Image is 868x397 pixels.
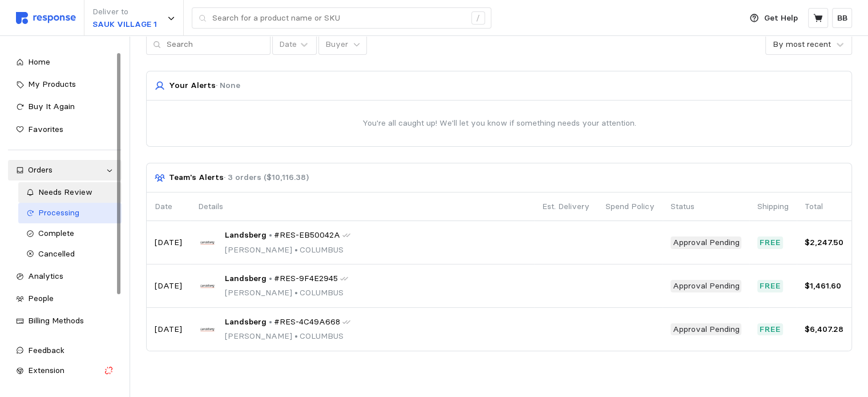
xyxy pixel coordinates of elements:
[198,233,217,252] img: Landsberg
[274,272,338,285] span: #RES-9F4E2945
[269,316,272,328] p: •
[8,340,122,361] button: Feedback
[28,124,63,134] span: Favorites
[28,293,54,303] span: People
[279,38,297,50] div: Date
[832,8,852,28] button: BB
[673,236,740,249] p: Approval Pending
[28,164,102,177] div: Orders
[18,223,122,244] a: Complete
[38,228,74,238] span: Complete
[18,203,122,223] a: Processing
[38,248,75,259] span: Cancelled
[225,316,267,328] span: Landsberg
[169,171,309,184] p: Team's Alerts
[225,244,350,256] p: [PERSON_NAME] COLUMBUS
[673,323,740,336] p: Approval Pending
[8,311,122,331] a: Billing Methods
[8,74,122,95] a: My Products
[38,207,79,218] span: Processing
[805,236,843,249] p: $2,247.50
[18,244,122,264] a: Cancelled
[274,316,340,328] span: #RES-4C49A668
[28,79,76,89] span: My Products
[542,200,590,213] p: Est. Delivery
[605,200,655,213] p: Spend Policy
[673,280,740,292] p: Approval Pending
[471,11,485,25] div: /
[837,12,847,25] p: BB
[8,119,122,140] a: Favorites
[198,276,217,295] img: Landsberg
[8,160,122,181] a: Orders
[225,287,348,299] p: [PERSON_NAME] COLUMBUS
[292,244,300,255] span: •
[155,280,182,292] p: [DATE]
[805,323,843,336] p: $6,407.28
[760,280,781,292] p: Free
[225,229,267,242] span: Landsberg
[318,34,367,55] button: Buyer
[28,101,75,111] span: Buy It Again
[8,97,122,117] a: Buy It Again
[8,52,122,73] a: Home
[38,187,92,197] span: Needs Review
[760,236,781,249] p: Free
[8,266,122,287] a: Analytics
[757,200,789,213] p: Shipping
[8,360,122,381] button: Extension
[16,12,76,24] img: svg%3e
[28,271,63,281] span: Analytics
[28,315,84,326] span: Billing Methods
[225,272,267,285] span: Landsberg
[155,200,182,213] p: Date
[764,12,798,25] p: Get Help
[773,38,831,50] div: By most recent
[8,288,122,309] a: People
[212,8,465,29] input: Search for a product name or SKU
[28,57,50,67] span: Home
[269,272,272,285] p: •
[805,200,843,213] p: Total
[92,18,157,31] p: SAUK VILLAGE 1
[28,345,64,355] span: Feedback
[269,229,272,242] p: •
[292,331,300,341] span: •
[760,323,781,336] p: Free
[805,280,843,292] p: $1,461.60
[198,320,217,339] img: Landsberg
[155,236,182,249] p: [DATE]
[198,200,526,213] p: Details
[224,172,309,182] span: · 3 orders ($10,116.38)
[225,330,350,343] p: [PERSON_NAME] COLUMBUS
[167,34,264,55] input: Search
[292,287,300,298] span: •
[155,323,182,336] p: [DATE]
[18,182,122,203] a: Needs Review
[671,200,741,213] p: Status
[92,6,157,18] p: Deliver to
[216,80,240,90] span: · None
[743,7,805,29] button: Get Help
[325,38,348,51] p: Buyer
[274,229,340,242] span: #RES-EB50042A
[28,365,64,375] span: Extension
[169,79,240,92] p: Your Alerts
